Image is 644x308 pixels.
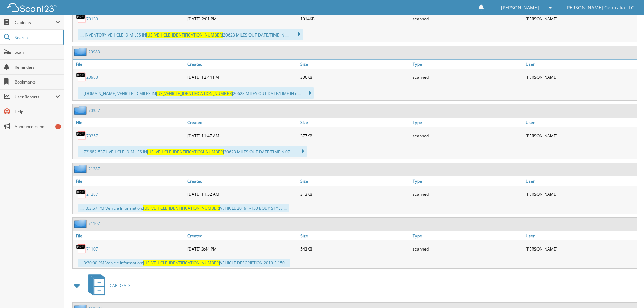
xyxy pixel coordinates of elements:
img: PDF.png [76,72,86,82]
img: folder2.png [74,48,88,56]
a: Type [411,60,524,69]
a: File [73,60,186,69]
div: scanned [411,129,524,142]
a: File [73,231,186,240]
span: Scan [15,49,60,55]
div: 1 [55,124,61,129]
a: 20983 [86,74,98,80]
a: Created [186,176,299,186]
a: File [73,176,186,186]
div: [PERSON_NAME] [524,242,637,256]
span: [US_VEHICLE_IDENTIFICATION_NUMBER] [147,149,224,155]
a: Type [411,176,524,186]
span: Reminders [15,64,60,70]
div: scanned [411,242,524,256]
span: Search [15,34,59,40]
img: scan123-logo-white.svg [7,3,57,12]
a: Type [411,231,524,240]
span: CAR DEALS [110,283,131,288]
a: Size [299,60,411,69]
img: folder2.png [74,106,88,115]
a: Size [299,118,411,127]
div: 377KB [299,129,411,142]
div: [PERSON_NAME] [524,129,637,142]
span: Cabinets [15,20,55,25]
div: [PERSON_NAME] [524,12,637,25]
div: ...73)682-5371 VEHICLE ID MILES IN 20623 MILES OUT DATE/TIMEIN 07... [78,146,307,157]
span: User Reports [15,94,55,100]
span: [US_VEHICLE_IDENTIFICATION_NUMBER] [143,260,220,266]
div: [DATE] 3:44 PM [186,242,299,256]
img: folder2.png [74,165,88,173]
a: Size [299,231,411,240]
div: 543KB [299,242,411,256]
div: 306KB [299,70,411,84]
div: [DATE] 11:47 AM [186,129,299,142]
div: ... INVENTORY VEHICLE ID MILES IN 20623 MILES OUT DATE/TIME IN .... [78,29,303,40]
a: Size [299,176,411,186]
a: 70357 [86,133,98,139]
a: User [524,118,637,127]
div: scanned [411,70,524,84]
img: PDF.png [76,244,86,254]
a: User [524,60,637,69]
span: Bookmarks [15,79,60,85]
div: ...3:30:00 PM Vehicle Information: VEHICLE DESCRIPTION 2019 F-150... [78,259,290,267]
a: User [524,176,637,186]
a: 70139 [86,16,98,22]
div: [PERSON_NAME] [524,70,637,84]
a: Type [411,118,524,127]
div: [PERSON_NAME] [524,187,637,201]
img: PDF.png [76,189,86,199]
a: User [524,231,637,240]
div: 1014KB [299,12,411,25]
div: [DATE] 11:52 AM [186,187,299,201]
a: 21287 [86,191,98,197]
div: scanned [411,12,524,25]
iframe: Chat Widget [610,276,644,308]
div: 313KB [299,187,411,201]
span: [PERSON_NAME] Centralia LLC [565,6,634,10]
span: [US_VEHICLE_IDENTIFICATION_NUMBER] [146,32,223,38]
a: File [73,118,186,127]
img: PDF.png [76,14,86,24]
a: 21287 [88,166,100,172]
a: Created [186,60,299,69]
div: ...[DOMAIN_NAME] VEHICLE ID MILES IN 20623 MILES OUT DATE/TIME IN o... [78,87,314,99]
a: 20983 [88,49,100,55]
a: 71107 [88,221,100,227]
span: Announcements [15,124,60,129]
div: [DATE] 12:44 PM [186,70,299,84]
a: CAR DEALS [84,272,131,299]
img: folder2.png [74,219,88,228]
div: ...1:03:57 PM Vehicle Information: VEHICLE 2019 F-150 BODY STYLE ... [78,204,289,212]
a: 70357 [88,108,100,113]
div: scanned [411,187,524,201]
img: PDF.png [76,131,86,141]
a: Created [186,231,299,240]
span: Help [15,109,60,115]
span: [US_VEHICLE_IDENTIFICATION_NUMBER] [156,91,233,96]
a: Created [186,118,299,127]
div: [DATE] 2:01 PM [186,12,299,25]
a: 71107 [86,246,98,252]
span: [PERSON_NAME] [501,6,539,10]
span: [US_VEHICLE_IDENTIFICATION_NUMBER] [143,205,220,211]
